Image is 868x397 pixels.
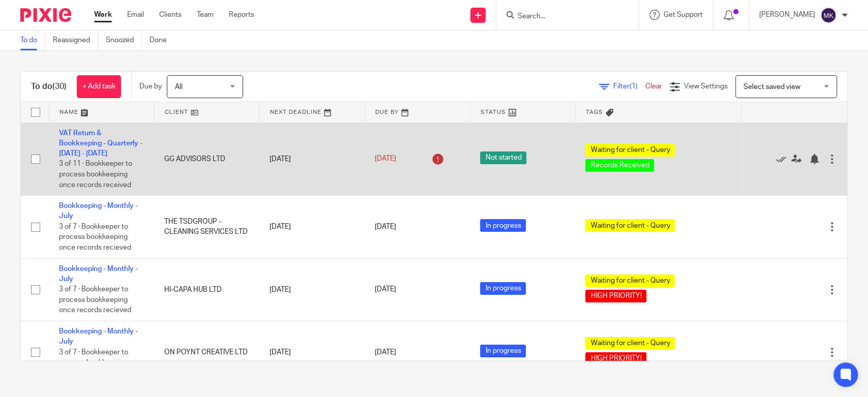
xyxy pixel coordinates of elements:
[480,345,526,357] span: In progress
[586,109,603,115] span: Tags
[154,258,259,321] td: HI-CAPA HUB LTD
[127,10,144,20] a: Email
[585,290,646,302] span: HIGH PRIORITY!
[52,82,67,90] span: (30)
[375,223,396,230] span: [DATE]
[480,282,526,295] span: In progress
[517,12,608,21] input: Search
[154,123,259,196] td: GG ADVISORS LTD
[31,81,67,92] h1: To do
[59,349,131,377] span: 3 of 7 · Bookkeeper to process bookkeeping once records recieved
[94,10,112,20] a: Work
[585,219,675,232] span: Waiting for client - Query
[159,10,182,20] a: Clients
[59,161,132,189] span: 3 of 11 · Bookkeeper to process bookkeeping once records received
[59,202,138,220] a: Bookkeeping - Monthly - July
[743,83,800,90] span: Select saved view
[820,7,836,23] img: svg%3E
[375,286,396,293] span: [DATE]
[259,321,365,383] td: [DATE]
[645,83,662,90] a: Clear
[259,196,365,258] td: [DATE]
[585,274,675,287] span: Waiting for client - Query
[585,337,675,350] span: Waiting for client - Query
[154,196,259,258] td: THE TSDGROUP - CLEANING SERVICES LTD
[149,30,174,50] a: Done
[59,286,131,314] span: 3 of 7 · Bookkeeper to process bookkeeping once records recieved
[59,130,142,158] a: VAT Return & Bookkeeping - Quarterly - [DATE] - [DATE]
[259,258,365,321] td: [DATE]
[375,349,396,356] span: [DATE]
[776,154,791,164] a: Mark as done
[585,352,646,365] span: HIGH PRIORITY!
[175,83,183,90] span: All
[585,144,675,157] span: Waiting for client - Query
[259,123,365,196] td: [DATE]
[613,83,645,90] span: Filter
[375,156,396,163] span: [DATE]
[106,30,142,50] a: Snoozed
[20,30,45,50] a: To do
[20,8,71,22] img: Pixie
[664,11,703,18] span: Get Support
[480,151,526,164] span: Not started
[684,83,728,90] span: View Settings
[585,159,654,172] span: Records Received
[759,10,815,20] p: [PERSON_NAME]
[229,10,254,20] a: Reports
[59,223,131,251] span: 3 of 7 · Bookkeeper to process bookkeeping once records recieved
[59,265,138,283] a: Bookkeeping - Monthly - July
[480,219,526,232] span: In progress
[197,10,214,20] a: Team
[630,83,638,90] span: (1)
[139,81,162,91] p: Due by
[59,328,138,345] a: Bookkeeping - Monthly - July
[53,30,98,50] a: Reassigned
[154,321,259,383] td: ON POYNT CREATIVE LTD
[77,75,121,98] a: + Add task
